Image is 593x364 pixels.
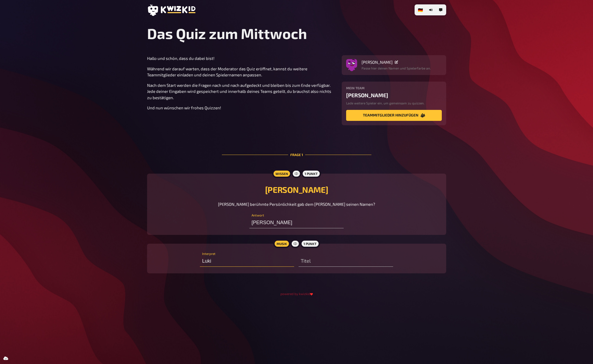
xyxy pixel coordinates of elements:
[346,92,442,98] div: [PERSON_NAME]
[280,291,313,296] a: powered by kwizkid
[416,5,425,14] li: 🇩🇪
[346,110,442,121] button: Teammitglieder hinzufügen
[147,55,335,62] p: Hallo und schön, dass du dabei bist!
[218,202,375,207] span: [PERSON_NAME] berühmte Persönlichkeit gab dem [PERSON_NAME] seinen Namen?
[300,239,320,248] div: 1 Punkt
[346,60,357,71] button: Avatar
[200,256,294,267] input: Interpret
[147,66,335,78] p: Während wir darauf warten, dass der Moderator das Quiz eröffnet, kannst du weitere Teammitglieder...
[147,105,335,111] p: Und nun wünschen wir frohes Quizzen!
[272,169,291,178] div: Wissen
[299,256,393,267] input: Titel
[346,101,442,105] p: Lade weitere Spieler ein, um gemeinsam zu quizzen.
[147,25,446,42] h1: Das Quiz zum Mittwoch
[346,86,442,90] h4: Mein Team
[249,217,344,228] input: Antwort
[346,58,357,69] img: Avatar
[362,60,393,65] span: [PERSON_NAME]
[280,292,313,296] small: powered by kwizkid
[362,66,431,71] p: Passe hier deinen Namen und Spielerfarbe an.
[301,169,321,178] div: 1 Punkt
[154,185,440,194] h2: [PERSON_NAME]
[222,139,371,170] div: Frage 1
[273,239,290,248] div: Musik
[147,82,335,101] p: Nach dem Start werden die Fragen nach und nach aufgedeckt und bleiben bis zum Ende verfügbar. Jed...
